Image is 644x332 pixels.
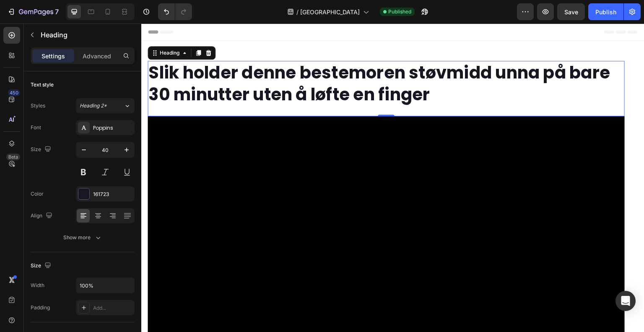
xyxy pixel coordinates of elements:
[55,7,59,17] p: 7
[158,3,192,20] div: Undo/Redo
[31,304,50,311] div: Padding
[141,24,644,332] iframe: Design area
[31,260,53,272] div: Size
[80,102,107,110] span: Heading 2*
[8,89,20,96] div: 450
[31,282,44,289] div: Width
[93,191,132,198] div: 161723
[83,52,111,60] p: Advanced
[31,81,54,89] div: Text style
[76,278,134,293] input: Auto
[31,144,53,155] div: Size
[31,210,54,222] div: Align
[42,52,65,60] p: Settings
[6,154,20,160] div: Beta
[41,30,131,40] p: Heading
[564,8,578,16] span: Save
[76,98,135,113] button: Heading 2*
[615,291,636,311] div: Open Intercom Messenger
[31,190,44,198] div: Color
[296,8,299,16] span: /
[6,93,483,332] video: Video
[63,233,102,242] div: Show more
[31,102,45,110] div: Styles
[31,124,41,131] div: Font
[93,124,132,132] div: Poppins
[557,3,585,20] button: Save
[588,3,623,20] button: Publish
[595,8,616,16] div: Publish
[300,8,360,16] span: [GEOGRAPHIC_DATA]
[93,304,132,312] div: Add...
[31,230,135,245] button: Show more
[3,3,62,20] button: 7
[388,8,411,16] span: Published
